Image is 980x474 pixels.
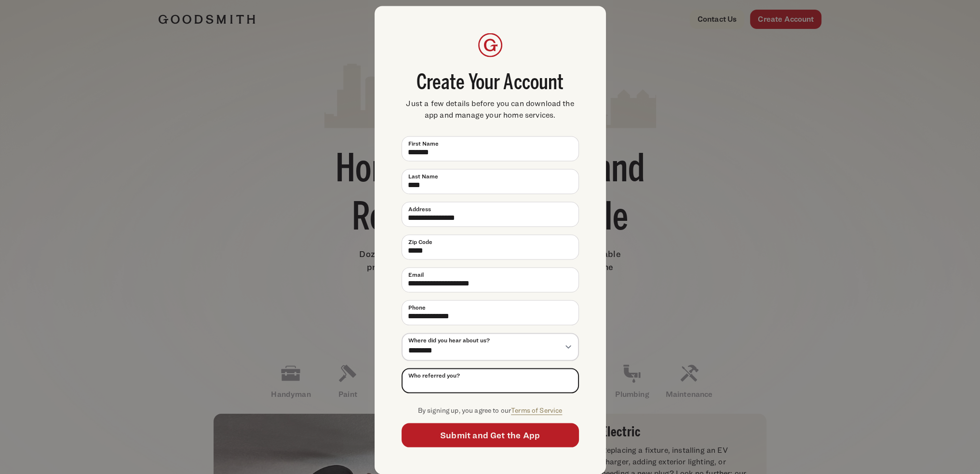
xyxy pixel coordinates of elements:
[402,405,579,416] p: By signing up, you agree to our
[408,139,439,148] span: First Name
[402,72,579,94] span: Create Your Account
[402,97,579,121] span: Just a few details before you can download the app and manage your home services.
[402,423,579,447] button: Submit and Get the App
[408,172,438,180] span: Last Name
[408,371,460,379] span: Who referred you?
[408,303,426,311] span: Phone
[408,270,424,279] span: Email
[408,237,432,246] span: Zip Code
[408,204,431,213] span: Address
[511,406,562,414] a: Terms of Service
[408,336,490,344] span: Where did you hear about us?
